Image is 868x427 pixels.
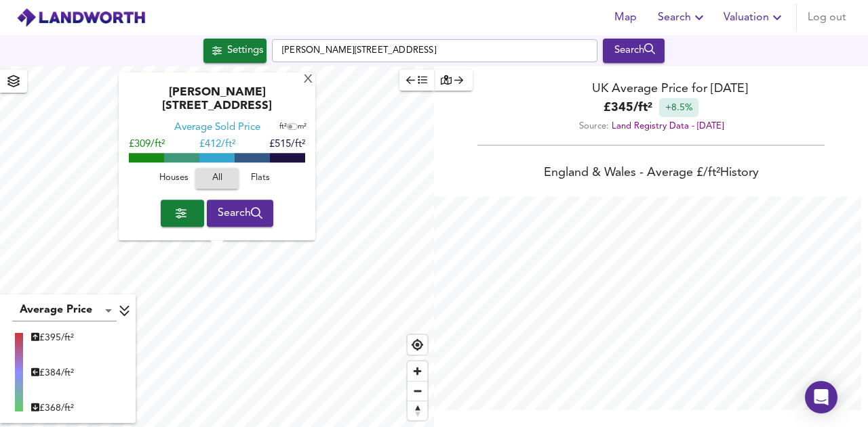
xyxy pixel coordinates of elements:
[408,401,427,420] button: Reset bearing to north
[652,4,713,31] button: Search
[808,8,846,27] span: Log out
[195,168,239,189] button: All
[408,401,427,420] span: Reset bearing to north
[408,361,427,381] button: Zoom in
[659,98,698,117] div: +8.5%
[31,401,74,415] div: £ 368/ft²
[31,331,74,344] div: £ 395/ft²
[408,382,427,401] span: Zoom out
[269,140,305,150] span: £515/ft²
[227,42,263,60] div: Settings
[604,4,647,31] button: Map
[408,335,427,355] button: Find my location
[202,171,232,187] span: All
[125,87,309,122] div: [PERSON_NAME][STREET_ADDRESS]
[218,204,263,223] span: Search
[606,42,661,60] div: Search
[152,168,195,189] button: Houses
[203,39,267,63] div: Click to configure Search Settings
[612,122,724,131] a: Land Registry Data - [DATE]
[129,140,165,150] span: £309/ft²
[805,381,837,413] div: Open Intercom Messenger
[31,366,74,380] div: £ 384/ft²
[207,200,274,227] button: Search
[658,8,707,27] span: Search
[174,122,260,135] div: Average Sold Price
[609,8,642,27] span: Map
[302,74,314,87] div: X
[199,140,235,150] span: £ 412/ft²
[239,168,282,189] button: Flats
[203,39,267,63] button: Settings
[604,99,652,117] b: £ 345 / ft²
[434,117,868,135] div: Source:
[408,381,427,401] button: Zoom out
[718,4,791,31] button: Valuation
[279,124,287,131] span: ft²
[16,7,146,28] img: logo
[802,4,852,31] button: Log out
[724,8,785,27] span: Valuation
[434,80,868,98] div: UK Average Price for [DATE]
[603,39,665,63] button: Search
[272,39,597,62] input: Enter a location...
[434,164,868,183] div: England & Wales - Average £/ ft² History
[242,171,279,187] span: Flats
[12,300,117,321] div: Average Price
[603,39,665,63] div: Run Your Search
[155,171,192,187] span: Houses
[298,124,307,131] span: m²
